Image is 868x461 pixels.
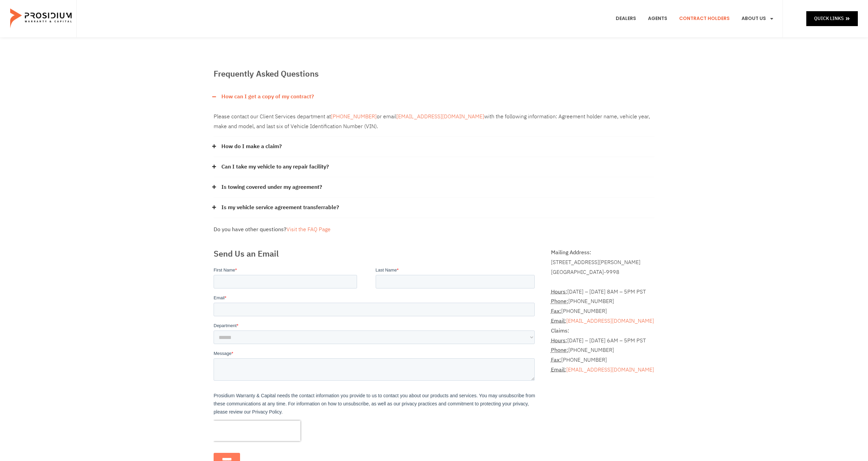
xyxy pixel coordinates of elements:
div: How do I make a claim? [214,137,654,157]
a: Visit the FAQ Page [287,225,331,234]
strong: Phone: [551,346,568,354]
a: Contract Holders [674,6,735,31]
strong: Email: [551,366,566,374]
abbr: Fax [551,356,561,364]
div: Do you have other questions? [214,225,654,235]
h2: Send Us an Email [214,248,537,260]
strong: Fax: [551,356,561,364]
div: Is my vehicle service agreement transferrable? [214,198,654,218]
strong: Phone: [551,297,568,305]
abbr: Email Address [551,317,566,325]
strong: Fax: [551,307,561,315]
div: Is towing covered under my agreement? [214,177,654,198]
abbr: Email Address [551,366,566,374]
nav: Menu [611,6,779,31]
b: Mailing Address: [551,248,591,257]
a: Can I take my vehicle to any repair facility? [221,162,329,172]
a: Is towing covered under my agreement? [221,182,322,192]
div: How can I get a copy of my contract? [214,107,654,137]
h2: Frequently Asked Questions [214,68,654,80]
abbr: Fax [551,307,561,315]
abbr: Phone Number [551,297,568,305]
address: [DATE] – [DATE] 8AM – 5PM PST [PHONE_NUMBER] [PHONE_NUMBER] [551,277,654,375]
a: About Us [736,6,779,31]
span: Quick Links [814,14,844,23]
strong: Email: [551,317,566,325]
a: Agents [643,6,672,31]
a: Dealers [611,6,641,31]
strong: Hours: [551,337,567,345]
div: [STREET_ADDRESS][PERSON_NAME] [551,258,654,267]
abbr: Phone Number [551,346,568,354]
abbr: Hours [551,337,567,345]
a: [PHONE_NUMBER] [331,113,377,121]
a: [EMAIL_ADDRESS][DOMAIN_NAME] [566,317,654,325]
div: Can I take my vehicle to any repair facility? [214,157,654,177]
a: How can I get a copy of my contract? [221,92,314,102]
abbr: Hours [551,288,567,296]
a: Quick Links [806,11,858,26]
strong: Hours: [551,288,567,296]
div: How can I get a copy of my contract? [214,87,654,107]
a: [EMAIL_ADDRESS][DOMAIN_NAME] [566,366,654,374]
a: Is my vehicle service agreement transferrable? [221,203,339,213]
a: [EMAIL_ADDRESS][DOMAIN_NAME] [396,113,484,121]
p: [DATE] – [DATE] 6AM – 5PM PST [PHONE_NUMBER] [PHONE_NUMBER] [551,326,654,375]
b: Claims: [551,327,569,335]
div: [GEOGRAPHIC_DATA]-9998 [551,267,654,277]
a: How do I make a claim? [221,142,282,152]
